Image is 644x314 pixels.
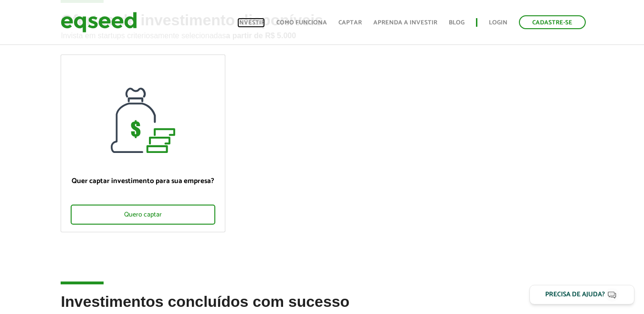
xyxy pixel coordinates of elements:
a: Captar [338,20,362,26]
p: Quer captar investimento para sua empresa? [71,177,215,185]
img: EqSeed [61,10,137,35]
a: Aprenda a investir [373,20,437,26]
div: Quero captar [71,205,215,225]
a: Login [489,20,507,26]
a: Blog [449,20,465,26]
a: Quer captar investimento para sua empresa? Quero captar [61,54,225,232]
a: Investir [237,20,265,26]
a: Como funciona [276,20,327,26]
a: Cadastre-se [519,15,586,29]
